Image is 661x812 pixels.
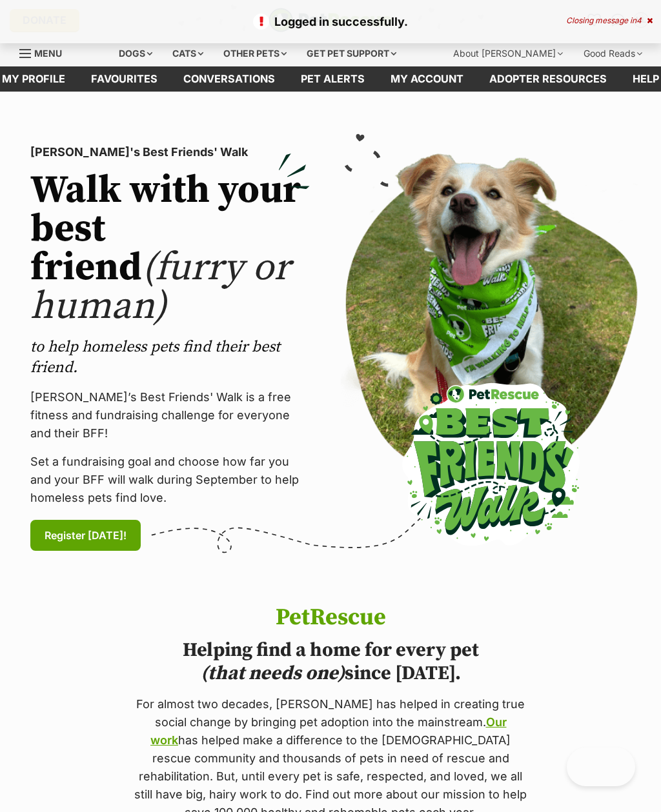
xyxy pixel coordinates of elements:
[19,41,71,64] a: Menu
[45,528,127,543] span: Register [DATE]!
[170,66,288,92] a: conversations
[298,41,405,66] div: Get pet support
[30,172,310,326] h2: Walk with your best friend
[567,748,635,786] iframe: Help Scout Beacon - Open
[444,41,572,66] div: About [PERSON_NAME]
[30,244,290,331] span: (furry or human)
[201,661,345,686] i: (that needs one)
[110,41,161,66] div: Dogs
[34,48,62,59] span: Menu
[78,66,170,92] a: Favourites
[378,66,476,92] a: My account
[30,453,310,507] p: Set a fundraising goal and choose how far you and your BFF will walk during September to help hom...
[30,337,310,378] p: to help homeless pets find their best friend.
[132,639,529,685] h2: Helping find a home for every pet since [DATE].
[163,41,212,66] div: Cats
[132,605,529,631] h1: PetRescue
[575,41,651,66] div: Good Reads
[30,520,141,551] a: Register [DATE]!
[150,715,507,747] a: Our work
[288,66,378,92] a: Pet alerts
[214,41,296,66] div: Other pets
[476,66,620,92] a: Adopter resources
[30,143,310,161] p: [PERSON_NAME]'s Best Friends' Walk
[30,388,310,442] p: [PERSON_NAME]’s Best Friends' Walk is a free fitness and fundraising challenge for everyone and t...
